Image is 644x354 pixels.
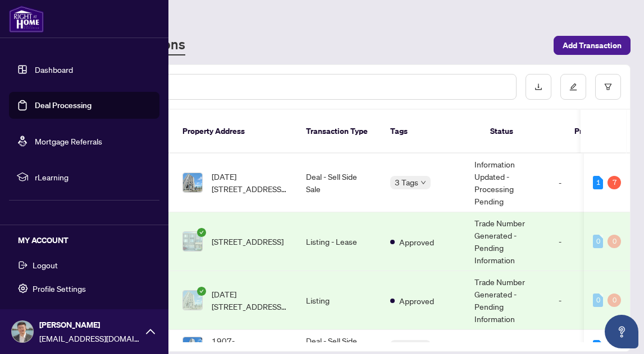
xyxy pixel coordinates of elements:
div: 0 [608,235,621,248]
span: Approved [399,236,434,248]
span: 4 Tags [395,340,418,353]
span: Logout [33,256,58,274]
td: - [550,153,617,212]
td: - [550,271,617,330]
td: Trade Number Generated - Pending Information [465,271,550,330]
td: Deal - Sell Side Sale [297,153,381,212]
span: [EMAIL_ADDRESS][DOMAIN_NAME] [39,332,140,344]
span: filter [604,83,612,91]
button: Open asap [605,315,638,348]
div: 0 [593,235,603,248]
td: Trade Number Generated - Pending Information [465,212,550,271]
span: check-circle [197,287,206,296]
td: Information Updated - Processing Pending [465,153,550,212]
a: Dashboard [35,64,73,74]
span: 3 Tags [395,176,418,189]
span: check-circle [197,228,206,237]
span: [DATE][STREET_ADDRESS][DATE] [212,170,288,195]
div: 7 [608,176,621,189]
span: [DATE][STREET_ADDRESS][DATE] [212,288,288,313]
button: download [526,74,551,100]
span: Approved [399,295,434,307]
span: Profile Settings [33,280,86,297]
button: filter [595,74,621,100]
div: 1 [593,176,603,189]
span: [PERSON_NAME] [39,319,140,331]
span: edit [569,83,577,91]
td: Listing - Lease [297,212,381,271]
img: thumbnail-img [183,291,202,310]
span: rLearning [35,171,152,183]
button: edit [560,74,586,100]
button: Logout [9,255,159,274]
div: 1 [593,340,603,353]
span: down [421,180,426,185]
img: thumbnail-img [183,232,202,251]
a: Deal Processing [35,100,92,110]
div: 0 [608,294,621,307]
th: Transaction Type [297,110,381,153]
img: logo [9,6,44,32]
button: Add Transaction [554,36,631,55]
span: [STREET_ADDRESS] [212,235,284,248]
td: Listing [297,271,381,330]
div: 0 [593,294,603,307]
img: thumbnail-img [183,173,202,192]
button: Profile Settings [9,279,159,298]
a: Mortgage Referrals [35,136,102,146]
td: - [550,212,617,271]
th: Property Address [173,110,297,153]
span: Add Transaction [563,36,622,54]
th: Project Name [565,110,633,153]
span: download [535,83,542,91]
h5: MY ACCOUNT [18,234,159,246]
th: Tags [381,110,481,153]
th: Status [481,110,565,153]
img: Profile Icon [12,321,33,342]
